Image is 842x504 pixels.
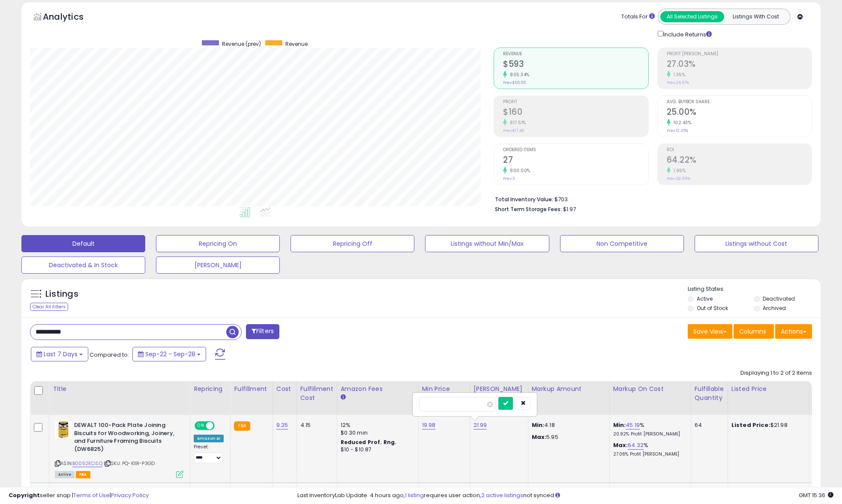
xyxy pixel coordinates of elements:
div: Markup on Cost [613,385,687,394]
small: Prev: 62.99% [667,176,690,181]
b: Reduced Prof. Rng. [341,438,397,446]
div: Preset: [194,444,224,463]
div: Amazon Fees [341,385,415,394]
button: Repricing Off [291,235,414,252]
button: Deactivated & In Stock [21,256,145,274]
p: 20.92% Profit [PERSON_NAME] [613,431,684,437]
button: [PERSON_NAME] [156,256,280,274]
label: Deactivated [763,295,795,302]
div: Include Returns [651,29,722,39]
span: 2025-10-6 15:36 GMT [799,491,833,499]
button: Listings With Cost [724,11,788,22]
span: Columns [739,327,766,336]
div: Title [53,385,186,394]
b: Min: [613,421,626,429]
div: Min Price [422,385,466,394]
label: Out of Stock [697,304,728,312]
a: 19.98 [422,421,436,429]
div: Totals For [621,13,655,21]
button: Last 7 Days [31,347,88,361]
div: 12% [341,421,412,429]
div: Cost [276,385,293,394]
button: Save View [688,324,732,339]
div: [PERSON_NAME] [473,385,524,394]
h2: 25.00% [667,107,812,119]
h2: $160 [503,107,648,119]
a: 45.19 [626,421,640,429]
span: Profit [503,100,648,104]
strong: Copyright [9,491,40,499]
th: The percentage added to the cost of goods (COGS) that forms the calculator for Min & Max prices. [609,381,691,415]
img: 51LJ7kz-ICL._SL40_.jpg [55,421,72,438]
div: seller snap | | [9,492,149,500]
p: 27.06% Profit [PERSON_NAME] [613,451,684,457]
small: Amazon Fees. [341,394,346,401]
button: Non Competitive [560,235,684,252]
button: All Selected Listings [660,11,724,22]
small: 817.51% [507,119,526,126]
span: Profit [PERSON_NAME] [667,52,812,57]
p: Listing States: [688,285,821,293]
small: Prev: 26.67% [667,80,689,85]
p: 5.95 [532,433,603,441]
a: 9.25 [276,421,288,429]
button: Repricing On [156,235,280,252]
div: Fulfillment Cost [300,385,333,403]
b: DEWALT 100-Pack Plate Joining Biscuits for Woodworking, Joinery, and Furniture Framing Biscuits (... [74,421,178,455]
div: % [613,421,684,437]
span: Revenue (prev) [222,40,261,48]
div: % [613,441,684,457]
span: Revenue [503,52,648,57]
label: Active [697,295,713,302]
span: Compared to: [90,351,129,359]
div: Markup Amount [532,385,606,394]
small: Prev: 12.35% [667,128,688,133]
span: Ordered Items [503,148,648,152]
a: 21.99 [473,421,487,429]
span: Avg. Buybox Share [667,100,812,104]
small: 1.35% [671,72,686,78]
div: ASIN: [55,421,183,477]
div: Clear All Filters [30,303,68,311]
small: Prev: 3 [503,176,515,181]
h5: Listings [45,288,78,300]
div: Amazon AI [194,435,224,442]
small: 1.95% [671,167,686,174]
a: 64.32 [628,441,644,450]
span: FBA [76,471,90,478]
span: OFF [213,422,227,429]
h5: Analytics [43,11,100,25]
span: $1.97 [563,205,576,213]
div: Repricing [194,385,227,394]
span: Revenue [285,40,308,48]
div: Last InventoryLab Update: 4 hours ago, requires user action, not synced. [297,492,833,500]
button: Listings without Cost [695,235,818,252]
a: 2 active listings [481,491,523,499]
button: Actions [775,324,812,339]
span: All listings currently available for purchase on Amazon [55,471,75,478]
span: | SKU: PQ-K1IR-P3GD [104,460,155,467]
button: Default [21,235,145,252]
b: Max: [613,441,628,449]
h2: 27 [503,155,648,167]
a: Privacy Policy [111,491,149,499]
a: B0052ECISQ [72,460,102,467]
div: $10 - $10.87 [341,446,412,453]
small: 102.43% [671,119,692,126]
div: 4.15 [300,421,330,429]
b: Short Term Storage Fees: [495,206,562,213]
label: Archived [763,304,786,312]
li: $703 [495,194,806,204]
small: Prev: $65.55 [503,80,526,85]
h2: 64.22% [667,155,812,167]
strong: Min: [532,421,545,429]
a: Terms of Use [73,491,110,499]
button: Sep-22 - Sep-28 [132,347,206,361]
span: ON [195,422,206,429]
div: Displaying 1 to 2 of 2 items [740,369,812,377]
h2: 27.03% [667,59,812,71]
strong: Max: [532,433,547,441]
span: Last 7 Days [44,350,78,358]
b: Listed Price: [731,421,770,429]
div: Fulfillment [234,385,269,394]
